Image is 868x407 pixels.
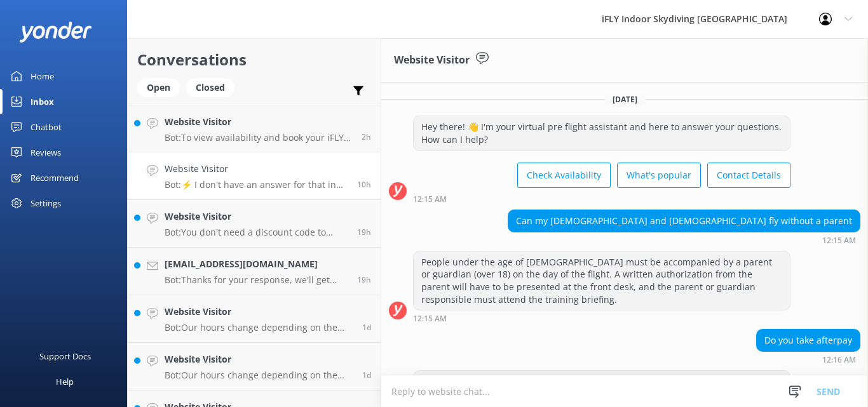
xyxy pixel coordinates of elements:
[165,274,348,286] p: Bot: Thanks for your response, we'll get back to you as soon as we can during opening hours.
[186,78,234,97] div: Closed
[357,274,371,285] span: Aug 29 2025 03:24pm (UTC +12:00) Pacific/Auckland
[757,330,860,351] div: Do you take afterpay
[165,322,353,333] p: Bot: Our hours change depending on the time of year. You can see up-to-date times at [URL][DOMAIN...
[128,152,381,200] a: Website VisitorBot:⚡ I don't have an answer for that in my knowledge base. Please try and rephras...
[31,89,54,114] div: Inbox
[31,114,62,140] div: Chatbot
[605,94,645,105] span: [DATE]
[31,140,61,165] div: Reviews
[517,163,611,188] button: Check Availability
[165,115,352,129] h4: Website Visitor
[165,210,348,224] h4: Website Visitor
[165,257,348,271] h4: [EMAIL_ADDRESS][DOMAIN_NAME]
[137,80,186,94] a: Open
[508,236,860,244] div: Aug 30 2025 12:15am (UTC +12:00) Pacific/Auckland
[128,105,381,152] a: Website VisitorBot:To view availability and book your iFLY experience, please visit [URL][DOMAIN_...
[165,352,353,366] h4: Website Visitor
[128,343,381,390] a: Website VisitorBot:Our hours change depending on the time of year. You can see up-to-date times a...
[165,132,352,143] p: Bot: To view availability and book your iFLY experience, please visit [URL][DOMAIN_NAME].
[362,370,371,380] span: Aug 28 2025 01:26pm (UTC +12:00) Pacific/Auckland
[137,48,371,72] h2: Conversations
[39,344,91,369] div: Support Docs
[128,200,381,248] a: Website VisitorBot:You don't need a discount code to book online. The early morning specials appl...
[822,237,856,244] strong: 12:15 AM
[414,116,790,150] div: Hey there! 👋 I'm your virtual pre flight assistant and here to answer your questions. How can I h...
[357,179,371,190] span: Aug 30 2025 12:16am (UTC +12:00) Pacific/Auckland
[413,196,447,203] strong: 12:15 AM
[31,190,61,216] div: Settings
[165,305,353,319] h4: Website Visitor
[362,131,371,142] span: Aug 30 2025 08:41am (UTC +12:00) Pacific/Auckland
[31,63,54,89] div: Home
[56,369,74,394] div: Help
[128,248,381,295] a: [EMAIL_ADDRESS][DOMAIN_NAME]Bot:Thanks for your response, we'll get back to you as soon as we can...
[165,370,353,381] p: Bot: Our hours change depending on the time of year. You can see up-to-date times at [URL][DOMAIN...
[413,315,447,323] strong: 12:15 AM
[165,162,348,176] h4: Website Visitor
[508,210,860,232] div: Can my [DEMOGRAPHIC_DATA] and [DEMOGRAPHIC_DATA] fly without a parent
[165,179,348,190] p: Bot: ⚡ I don't have an answer for that in my knowledge base. Please try and rephrase your questio...
[413,194,790,203] div: Aug 30 2025 12:15am (UTC +12:00) Pacific/Auckland
[19,22,92,43] img: yonder-white-logo.png
[414,251,790,310] div: People under the age of [DEMOGRAPHIC_DATA] must be accompanied by a parent or guardian (over 18) ...
[362,322,371,333] span: Aug 29 2025 08:19am (UTC +12:00) Pacific/Auckland
[357,227,371,237] span: Aug 29 2025 04:05pm (UTC +12:00) Pacific/Auckland
[128,295,381,343] a: Website VisitorBot:Our hours change depending on the time of year. You can see up-to-date times a...
[31,165,79,190] div: Recommend
[137,78,180,97] div: Open
[165,227,348,238] p: Bot: You don't need a discount code to book online. The early morning specials apply to our 2 fli...
[394,52,470,69] h3: Website Visitor
[707,163,790,188] button: Contact Details
[756,355,860,364] div: Aug 30 2025 12:16am (UTC +12:00) Pacific/Auckland
[186,80,241,94] a: Closed
[617,163,701,188] button: What's popular
[822,356,856,364] strong: 12:16 AM
[413,314,790,323] div: Aug 30 2025 12:15am (UTC +12:00) Pacific/Auckland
